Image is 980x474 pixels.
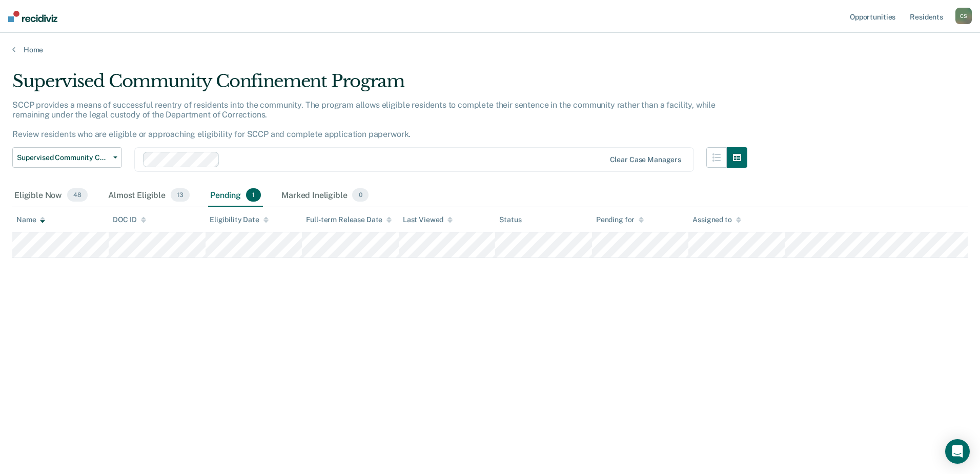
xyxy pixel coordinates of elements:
div: Last Viewed [403,215,453,224]
a: Home [12,45,968,54]
span: 48 [67,188,88,202]
button: Supervised Community Confinement Program [12,147,122,168]
div: Eligibility Date [210,215,269,224]
span: 0 [352,188,368,202]
button: CS [955,8,972,24]
div: Full-term Release Date [306,215,392,224]
div: Marked Ineligible0 [279,184,371,207]
div: Pending for [596,215,644,224]
div: Eligible Now48 [12,184,90,207]
div: Open Intercom Messenger [945,439,970,464]
div: DOC ID [113,215,146,224]
div: Almost Eligible13 [106,184,192,207]
span: 1 [246,188,261,202]
div: Status [499,215,521,224]
div: Clear case managers [610,155,681,164]
div: Supervised Community Confinement Program [12,71,747,100]
div: Name [16,215,45,224]
div: Assigned to [692,215,741,224]
img: Recidiviz [8,11,57,22]
div: C S [955,8,972,24]
span: Supervised Community Confinement Program [17,153,109,162]
span: 13 [171,188,190,202]
div: Pending1 [208,184,263,207]
p: SCCP provides a means of successful reentry of residents into the community. The program allows e... [12,100,716,140]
